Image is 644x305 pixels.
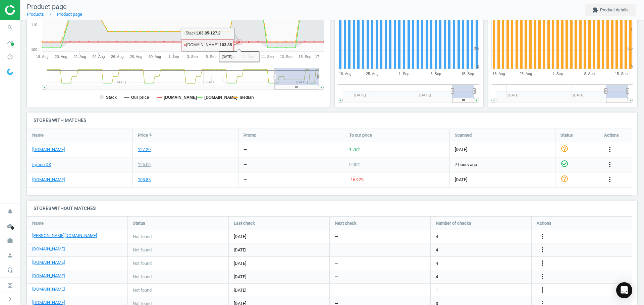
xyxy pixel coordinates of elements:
span: 4 [436,260,438,266]
tspan: 13. Sep [280,55,292,59]
tspan: 9. Sep [243,55,254,59]
span: 7 hours ago [455,162,550,168]
i: more_vert [606,145,614,153]
tspan: 15. Sep [461,72,474,76]
tspan: 22. Aug [73,55,86,59]
tspan: 18. Aug [339,72,351,76]
span: 4 [436,247,438,253]
a: [DOMAIN_NAME] [32,177,65,183]
span: Price [138,132,148,138]
tspan: 18. Aug [36,55,48,59]
i: pie_chart_outlined [4,51,16,63]
text: 110 [31,23,37,27]
span: [DATE] [234,247,324,253]
a: [DOMAIN_NAME] [32,286,65,292]
span: Not found [133,287,152,293]
button: chevron_right [2,295,18,303]
i: timeline [4,36,16,49]
div: 103.85 [138,177,151,183]
span: [DATE] [455,177,550,183]
button: more_vert [538,232,546,241]
a: [DOMAIN_NAME] [32,259,65,265]
tspan: 30. Aug [149,55,161,59]
tspan: 26. Aug [111,55,123,59]
tspan: 5. Sep [206,55,216,59]
span: Status [133,220,145,226]
i: more_vert [538,259,546,267]
span: — [335,247,338,253]
text: 1 [477,28,479,32]
tspan: 1. Sep [398,72,409,76]
i: arrow_downward [148,132,153,137]
tspan: 17… [315,55,323,59]
tspan: 15. Sep [299,55,311,59]
text: 0 [477,65,479,69]
tspan: 18. Aug [493,72,505,76]
text: 100 [31,48,37,52]
div: Open Intercom Messenger [616,282,632,298]
span: Next check [335,220,357,226]
span: 0.00 % [349,162,361,167]
span: Name [32,220,44,226]
div: 125.00 [138,162,151,168]
span: [DATE] [234,260,324,266]
span: [DATE] [234,234,324,240]
button: more_vert [538,273,546,281]
tspan: [DOMAIN_NAME] [204,95,237,100]
tspan: Stack [106,95,117,100]
i: more_vert [538,232,546,240]
img: wGWNvw8QSZomAAAAABJRU5ErkJggg== [7,69,13,75]
a: [DOMAIN_NAME] [32,273,65,279]
span: To our price [349,132,372,138]
div: 127.20 [138,147,151,153]
div: — [244,177,247,183]
i: extension [592,7,598,13]
tspan: 25. Aug [366,72,378,76]
button: more_vert [606,175,614,184]
i: person [4,249,16,262]
span: [DATE] [455,147,550,153]
i: help_outline [560,175,569,183]
span: Name [32,132,44,138]
span: Not found [133,234,152,240]
a: [DOMAIN_NAME] [32,246,65,252]
img: ajHJNr6hYgQAAAAASUVORK5CYII= [5,5,53,15]
span: Promo [244,132,256,138]
i: help_outline [560,145,569,153]
tspan: 24. Aug [92,55,105,59]
i: chevron_right [6,295,14,303]
span: Number of checks [436,220,471,226]
span: Scanned [455,132,472,138]
span: [DATE] [234,287,324,293]
tspan: 28. Aug [130,55,142,59]
tspan: Our price [131,95,149,100]
span: Product page [27,3,67,11]
a: [DOMAIN_NAME] [32,147,65,153]
span: Actions [604,132,619,138]
i: more_vert [538,286,546,294]
a: Product page [57,12,82,17]
tspan: 7. Sep [224,55,235,59]
tspan: 1. Sep [168,55,179,59]
i: check_circle_outline [560,160,569,168]
i: cloud_done [4,220,16,232]
i: more_vert [538,273,546,281]
i: search [4,21,16,34]
a: [PERSON_NAME][DOMAIN_NAME] [32,233,97,239]
span: -16.92 % [349,177,364,182]
i: work [4,234,16,247]
span: Status [560,132,573,138]
span: — [335,274,338,280]
div: — [244,162,247,168]
button: more_vert [538,246,546,254]
i: more_vert [538,246,546,254]
tspan: 8. Sep [430,72,441,76]
tspan: 11. Sep [261,55,274,59]
tspan: median [240,95,254,100]
span: Actions [537,220,551,226]
i: notifications [4,205,16,218]
button: more_vert [538,259,546,268]
tspan: 3. Sep [187,55,198,59]
span: Not found [133,274,152,280]
tspan: 8. Sep [584,72,595,76]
